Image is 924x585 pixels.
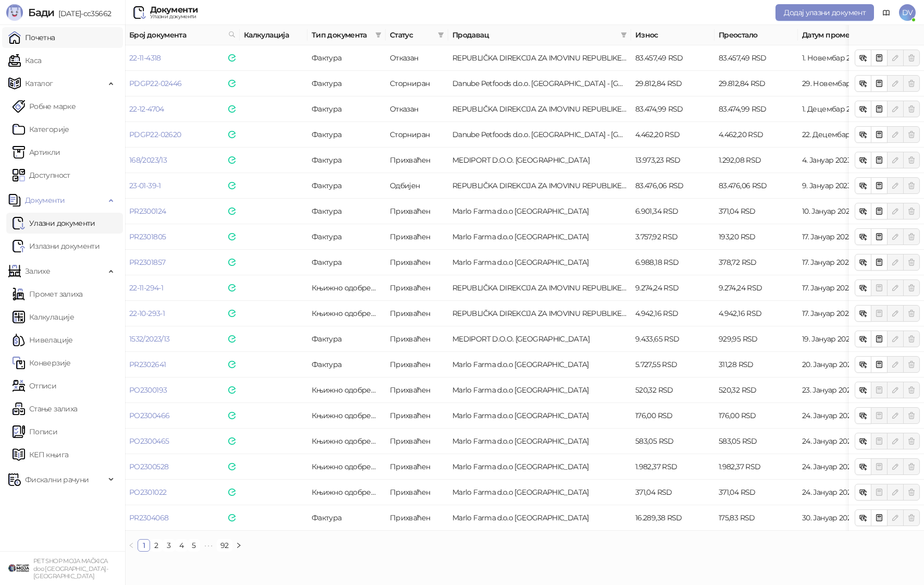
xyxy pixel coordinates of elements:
img: e-Faktura [228,182,236,189]
span: Додај улазни документ [784,8,866,17]
td: Danube Petfoods d.o.o. Beograd - Surčin [448,122,631,148]
img: e-Faktura [228,437,236,445]
li: Претходна страна [125,539,138,552]
li: 4 [175,539,188,552]
span: Број документа [129,29,224,41]
a: PR2300124 [129,206,166,216]
li: 3 [163,539,175,552]
td: Прихваћен [386,429,448,454]
a: PO2300466 [129,411,169,420]
span: filter [621,32,627,38]
td: 176,00 RSD [631,403,714,429]
img: e-Faktura [228,105,236,113]
small: PET SHOP MOJA MAČKICA doo [GEOGRAPHIC_DATA]-[GEOGRAPHIC_DATA] [33,557,108,580]
td: MEDIPORT D.O.O. BEOGRAD [448,148,631,173]
td: 20. Јануар 2023. [798,352,886,377]
span: filter [436,27,446,43]
img: e-Faktura [228,54,236,62]
div: Улазни документи [150,14,198,19]
td: Marlo Farma d.o.o BEOGRAD [448,224,631,250]
img: e-Faktura [228,233,236,240]
a: Отписи [13,375,56,396]
td: Marlo Farma d.o.o BEOGRAD [448,199,631,224]
td: Отказан [386,45,448,71]
span: Продавац [452,29,617,41]
span: ••• [200,539,217,552]
td: 4.462,20 RSD [714,122,798,148]
td: 9.274,24 RSD [631,275,714,301]
a: 22-11-294-1 [129,283,163,292]
td: 13.973,23 RSD [631,148,714,173]
a: 168/2023/13 [129,155,167,165]
button: Додај улазни документ [775,4,874,21]
a: Излазни документи [13,236,100,257]
td: 520,32 RSD [631,377,714,403]
img: e-Faktura [228,80,236,87]
img: e-Faktura [228,131,236,138]
th: Калкулација [240,25,307,45]
td: REPUBLIČKA DIREKCIJA ZA IMOVINU REPUBLIKE SRBIJE [448,173,631,199]
td: 16.289,38 RSD [631,505,714,531]
img: 64x64-companyLogo-9f44b8df-f022-41eb-b7d6-300ad218de09.png [8,558,29,579]
li: Следећих 5 Страна [200,539,217,552]
span: Тип документа [312,29,371,41]
a: Пописи [13,421,57,442]
td: 24. Јануар 2023. [798,403,886,429]
img: Ulazni dokumenti [133,6,146,19]
td: 371,04 RSD [714,199,798,224]
a: 22-12-4704 [129,104,164,114]
td: 17. Јануар 2023. [798,250,886,275]
td: Фактура [307,505,386,531]
td: 929,95 RSD [714,326,798,352]
td: Marlo Farma d.o.o BEOGRAD [448,429,631,454]
span: filter [619,27,629,43]
a: PR2302641 [129,360,166,369]
td: Прихваћен [386,224,448,250]
a: Робне марке [13,96,76,117]
img: e-Faktura [228,386,236,394]
td: Marlo Farma d.o.o BEOGRAD [448,454,631,480]
img: e-Faktura [228,361,236,368]
td: Фактура [307,199,386,224]
td: 4.462,20 RSD [631,122,714,148]
td: Сторниран [386,71,448,96]
td: 9.274,24 RSD [714,275,798,301]
td: 10. Јануар 2023. [798,199,886,224]
a: Нивелације [13,330,73,350]
td: Фактура [307,352,386,377]
td: 83.474,99 RSD [631,96,714,122]
td: Књижно одобрење [307,275,386,301]
td: 4.942,16 RSD [714,301,798,326]
td: Књижно одобрење [307,403,386,429]
a: PR2304068 [129,513,168,522]
a: 2 [151,540,162,551]
td: 371,04 RSD [631,480,714,505]
td: 176,00 RSD [714,403,798,429]
td: 83.474,99 RSD [714,96,798,122]
td: 29. Новембар 2022. [798,71,886,96]
th: Датум промета [798,25,886,45]
td: Прихваћен [386,301,448,326]
td: Прихваћен [386,377,448,403]
a: PO2300528 [129,462,168,471]
span: filter [373,27,384,43]
div: Документи [150,6,198,14]
a: 1 [138,540,150,551]
td: REPUBLIČKA DIREKCIJA ZA IMOVINU REPUBLIKE SRBIJE [448,301,631,326]
span: Документи [25,190,65,211]
td: REPUBLIČKA DIREKCIJA ZA IMOVINU REPUBLIKE SRBIJE [448,45,631,71]
span: Статус [390,29,434,41]
li: Следећа страна [232,539,245,552]
td: Књижно одобрење [307,480,386,505]
a: PDGP22-02446 [129,79,181,88]
td: Књижно одобрење [307,429,386,454]
td: 311,28 RSD [714,352,798,377]
td: Прихваћен [386,250,448,275]
td: 1. Новембар 2022. [798,45,886,71]
a: Стање залиха [13,398,77,419]
th: Тип документа [307,25,386,45]
td: Marlo Farma d.o.o BEOGRAD [448,352,631,377]
span: Залихе [25,261,50,282]
a: PO2300465 [129,436,169,446]
td: 5.727,55 RSD [631,352,714,377]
